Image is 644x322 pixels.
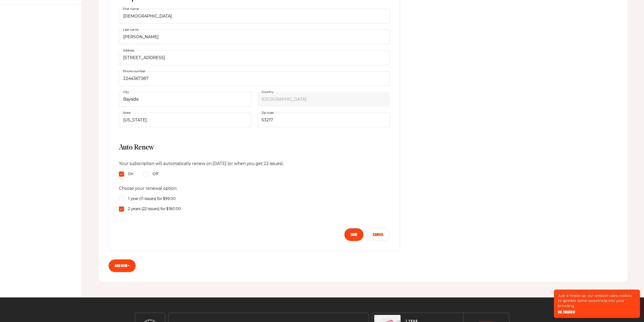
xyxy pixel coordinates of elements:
[119,185,390,192] p: Choose your renewal option:
[119,206,124,212] input: 2 years (22 issues) for $180.00
[143,172,149,177] input: Off
[122,48,135,53] label: Address
[122,6,140,12] label: First name
[558,293,636,308] p: Just a heads-up: our website uses cookies to sprinkle some sweetness into your browsing.
[109,259,136,272] a: Add new +
[119,92,251,107] input: City
[260,110,275,115] label: Zip code
[128,206,181,212] span: 2 years (22 issues) for $180.00
[128,171,133,177] span: On
[119,113,251,127] select: State
[257,113,390,127] input: Zip code
[122,68,147,74] label: Phone number
[122,89,130,94] label: City
[119,71,390,86] input: Phone number
[119,172,124,177] input: On
[119,9,390,24] input: First name
[153,171,158,177] span: Off
[119,50,390,65] input: Address
[122,27,139,32] label: Last name
[119,143,390,152] span: Auto Renew
[558,310,575,314] button: OK, THANKS!
[344,228,363,241] button: Save
[122,110,132,115] label: State
[257,92,390,107] select: Country
[260,89,275,94] label: Country
[128,196,176,202] span: 1 year (11 issues) for $99.00
[119,30,390,44] input: Last name
[366,228,390,241] button: Cancel
[119,160,390,167] p: Your subscription will automatically renew on [DATE] (or when you get 22 issues) .
[119,196,124,201] input: 1 year (11 issues) for $99.00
